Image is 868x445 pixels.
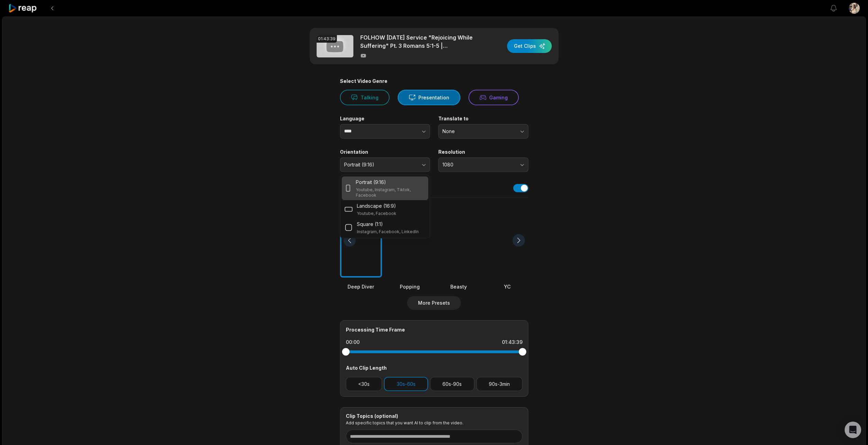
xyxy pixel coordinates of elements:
[398,90,460,105] button: Presentation
[438,283,480,290] div: Beasty
[442,162,515,168] span: 1080
[442,128,515,134] span: None
[357,229,419,235] p: Instagram, Facebook, LinkedIn
[346,339,360,346] div: 00:00
[346,420,523,425] p: Add specific topics that you want AI to clip from the video.
[476,377,523,391] button: 90s-3min
[340,78,528,84] div: Select Video Genre
[438,158,528,172] button: 1080
[845,422,861,438] div: Open Intercom Messenger
[340,158,430,172] button: Portrait (9:16)
[438,116,528,122] label: Translate to
[507,39,552,53] button: Get Clips
[340,175,430,238] div: Portrait (9:16)
[346,413,523,419] div: Clip Topics (optional)
[357,220,383,228] p: Square (1:1)
[340,90,389,105] button: Talking
[407,296,461,310] button: More Presets
[502,339,523,346] div: 01:43:39
[389,283,431,290] div: Popping
[438,149,528,155] label: Resolution
[340,283,382,290] div: Deep Diver
[356,178,386,186] p: Portrait (9:16)
[340,149,430,155] label: Orientation
[430,377,474,391] button: 60s-90s
[346,364,523,371] div: Auto Clip Length
[384,377,428,391] button: 30s-60s
[317,35,337,43] div: 01:43:39
[344,162,416,168] span: Portrait (9:16)
[438,124,528,139] button: None
[357,202,396,209] p: Landscape (16:9)
[360,33,479,50] p: FOLHOW [DATE] Service "Rejoicing While Suffering" Pt. 3 Romans 5:1-5 | [PERSON_NAME] [PERSON_NAME]
[356,187,425,198] p: Youtube, Instagram, Tiktok, Facebook
[357,211,396,216] p: Youtube, Facebook
[346,326,523,333] div: Processing Time Frame
[346,377,382,391] button: <30s
[340,116,430,122] label: Language
[469,90,519,105] button: Gaming
[486,283,528,290] div: YC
